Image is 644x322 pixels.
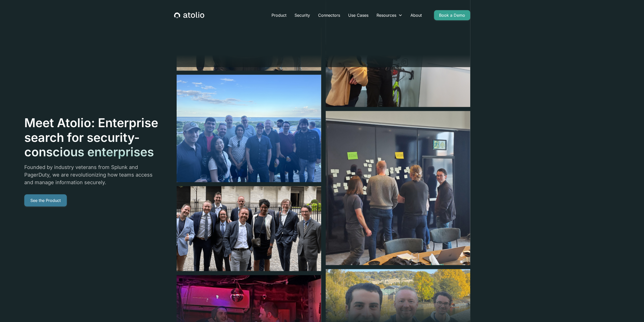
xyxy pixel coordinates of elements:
a: Product [267,10,290,20]
div: Resources [372,10,406,20]
h1: Meet Atolio: Enterprise search for security-conscious enterprises [24,116,159,159]
p: Founded by industry veterans from Splunk and PagerDuty, we are revolutionizing how teams access a... [24,163,159,186]
a: See the Product [24,194,67,206]
a: About [406,10,426,20]
a: Connectors [314,10,344,20]
img: image [177,75,321,182]
a: Security [290,10,314,20]
a: home [174,12,204,18]
a: Book a Demo [434,10,470,20]
iframe: Chat Widget [619,298,644,322]
img: image [326,111,470,265]
img: image [177,186,321,271]
a: Use Cases [344,10,372,20]
div: Resources [377,12,396,18]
